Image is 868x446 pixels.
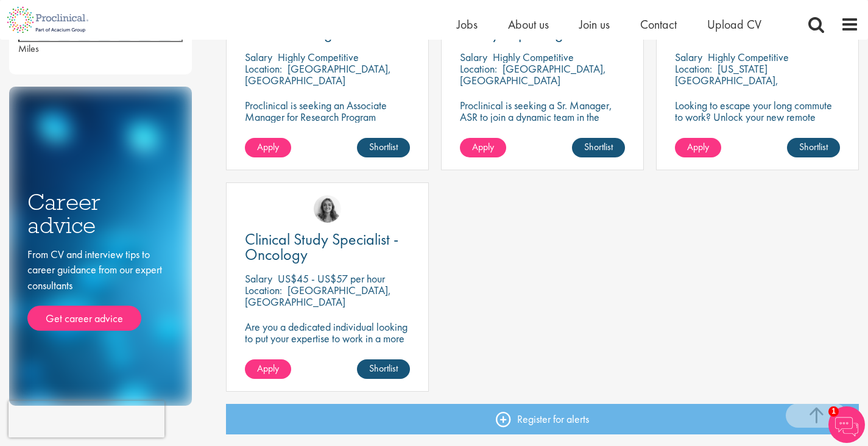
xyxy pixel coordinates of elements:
[245,272,272,286] span: Salary
[245,99,410,146] p: Proclinical is seeking an Associate Manager for Research Program Management to join a dynamic tea...
[472,140,494,153] span: Apply
[828,406,865,443] img: Chatbot
[245,283,282,297] span: Location:
[245,232,410,262] a: Clinical Study Specialist - Oncology
[245,50,272,64] span: Salary
[18,42,39,55] span: Miles
[245,359,291,379] a: Apply
[579,16,610,32] a: Join us
[457,16,478,32] a: Jobs
[508,16,549,32] a: About us
[257,140,279,153] span: Apply
[460,50,487,64] span: Salary
[460,10,625,41] a: Sr. Manager, Aggregate Safety Reporting
[245,138,291,157] a: Apply
[708,50,789,64] p: Highly Competitive
[675,50,702,64] span: Salary
[245,62,282,76] span: Location:
[460,62,606,87] p: [GEOGRAPHIC_DATA], [GEOGRAPHIC_DATA]
[357,138,410,157] a: Shortlist
[640,16,677,32] a: Contact
[460,62,497,76] span: Location:
[460,138,506,157] a: Apply
[707,16,761,32] a: Upload CV
[493,50,574,64] p: Highly Competitive
[314,195,341,223] img: Jackie Cerchio
[245,321,410,356] p: Are you a dedicated individual looking to put your expertise to work in a more flexible hybrid wo...
[226,404,859,434] a: Register for alerts
[357,359,410,379] a: Shortlist
[257,362,279,375] span: Apply
[278,50,359,64] p: Highly Competitive
[675,138,721,157] a: Apply
[675,99,840,146] p: Looking to escape your long commute to work? Unlock your new remote working position with this ex...
[245,10,410,41] a: Associate Manager Research Program Management
[675,62,778,99] p: [US_STATE][GEOGRAPHIC_DATA], [GEOGRAPHIC_DATA]
[460,99,625,134] p: Proclinical is seeking a Sr. Manager, ASR to join a dynamic team in the oncology and pharmaceutic...
[572,138,625,157] a: Shortlist
[245,229,398,265] span: Clinical Study Specialist - Oncology
[9,401,164,437] iframe: reCAPTCHA
[675,62,712,76] span: Location:
[828,406,839,417] span: 1
[245,62,391,87] p: [GEOGRAPHIC_DATA], [GEOGRAPHIC_DATA]
[27,306,141,331] a: Get career advice
[687,140,709,153] span: Apply
[278,272,385,286] p: US$45 - US$57 per hour
[27,246,174,331] div: From CV and interview tips to career guidance from our expert consultants
[245,283,391,309] p: [GEOGRAPHIC_DATA], [GEOGRAPHIC_DATA]
[787,138,840,157] a: Shortlist
[27,190,174,237] h3: Career advice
